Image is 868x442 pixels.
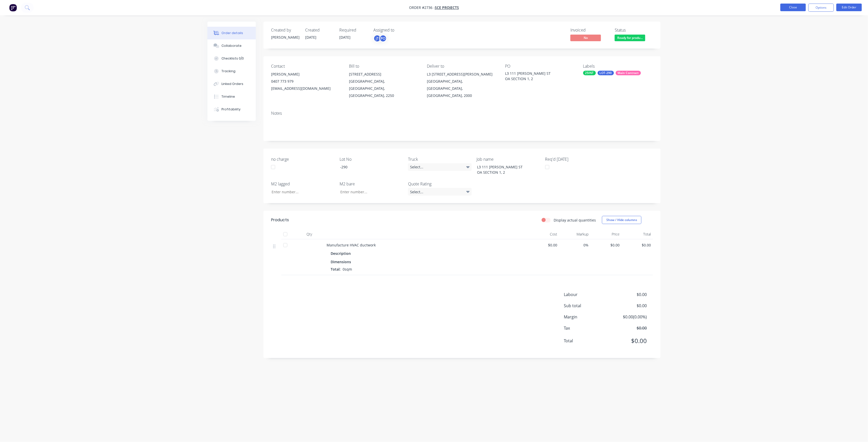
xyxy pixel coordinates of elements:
[271,35,299,40] div: [PERSON_NAME]
[271,64,341,69] div: Contact
[808,4,834,12] button: Options
[408,156,472,162] label: Truck
[505,71,569,81] div: L3 111 [PERSON_NAME] ST OA SECTION 1, 2
[583,71,596,75] div: 25INT
[427,71,497,99] div: L3 [STREET_ADDRESS][PERSON_NAME][GEOGRAPHIC_DATA], [GEOGRAPHIC_DATA], [GEOGRAPHIC_DATA], 2000
[473,163,537,176] div: L3 111 [PERSON_NAME] ST OA SECTION 1, 2
[327,243,376,247] span: Manufacture HVAC ductwork
[602,216,641,224] button: Show / Hide columns
[615,35,645,42] button: Ready for produ...
[9,4,17,11] img: Factory
[331,267,341,272] span: Total:
[207,39,256,52] button: Collaborate
[379,35,387,42] div: PO
[609,291,647,298] span: $0.00
[271,156,335,162] label: no charge
[570,28,609,33] div: Invoiced
[349,71,419,78] div: [STREET_ADDRESS]
[408,163,472,171] div: Select...
[207,103,256,116] button: Profitability
[780,4,806,11] button: Close
[559,229,591,239] div: Markup
[336,163,400,171] div: -290
[271,28,299,33] div: Created by
[207,78,256,90] button: Linked Orders
[427,64,497,69] div: Deliver to
[207,90,256,103] button: Timeline
[336,188,403,196] input: Enter number...
[562,242,589,248] span: 0%
[609,336,647,345] span: $0.00
[593,242,620,248] span: $0.00
[349,71,419,99] div: [STREET_ADDRESS][GEOGRAPHIC_DATA], [GEOGRAPHIC_DATA], [GEOGRAPHIC_DATA], 2250
[340,181,403,187] label: M2 bare
[409,5,435,10] span: Order #2736 -
[609,303,647,309] span: $0.00
[427,78,497,99] div: [GEOGRAPHIC_DATA], [GEOGRAPHIC_DATA], [GEOGRAPHIC_DATA], 2000
[615,28,653,33] div: Status
[271,181,335,187] label: M2 lagged
[222,31,243,35] div: Order details
[294,229,325,239] div: Qty
[331,259,351,264] span: Dimensions
[271,85,341,92] div: [EMAIL_ADDRESS][DOMAIN_NAME]
[545,156,609,162] label: Req'd [DATE]
[331,250,353,257] div: Description
[373,28,424,33] div: Assigned to
[598,71,614,75] div: LOT-290
[564,325,609,331] span: Tax
[207,65,256,78] button: Tracking
[622,229,653,239] div: Total
[591,229,622,239] div: Price
[836,4,862,11] button: Edit Order
[564,303,609,309] span: Sub total
[570,35,601,41] span: No
[222,69,236,73] div: Tracking
[271,78,341,85] div: 0407 773 979
[477,156,540,162] label: Job name
[583,64,653,69] div: Labels
[609,325,647,331] span: $0.00
[616,71,641,75] div: Main Contract
[609,314,647,320] span: $0.00 ( 0.00 %)
[222,43,242,48] div: Collaborate
[271,111,653,116] div: Notes
[505,64,575,69] div: PO
[435,5,459,10] a: SCE Projects
[339,35,351,40] span: [DATE]
[554,217,596,223] label: Display actual quantities
[339,28,367,33] div: Required
[207,52,256,65] button: Checklists 0/0
[373,35,387,42] button: jTPO
[349,64,419,69] div: Bill to
[373,35,381,42] div: jT
[222,56,244,61] div: Checklists 0/0
[305,35,316,40] span: [DATE]
[271,71,341,92] div: [PERSON_NAME]0407 773 979[EMAIL_ADDRESS][DOMAIN_NAME]
[222,107,241,112] div: Profitability
[222,82,244,86] div: Linked Orders
[408,188,472,196] div: Select...
[408,181,472,187] label: Quote Rating
[271,217,289,223] div: Products
[615,35,645,41] span: Ready for produ...
[564,291,609,298] span: Labour
[624,242,651,248] span: $0.00
[564,314,609,320] span: Margin
[528,229,559,239] div: Cost
[207,27,256,39] button: Order details
[268,188,335,196] input: Enter number...
[305,28,333,33] div: Created
[349,78,419,99] div: [GEOGRAPHIC_DATA], [GEOGRAPHIC_DATA], [GEOGRAPHIC_DATA], 2250
[564,338,609,344] span: Total
[271,71,341,78] div: [PERSON_NAME]
[340,156,403,162] label: Lot No
[222,94,235,99] div: Timeline
[427,71,497,78] div: L3 [STREET_ADDRESS][PERSON_NAME]
[341,267,354,272] span: 0sqm
[530,242,557,248] span: $0.00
